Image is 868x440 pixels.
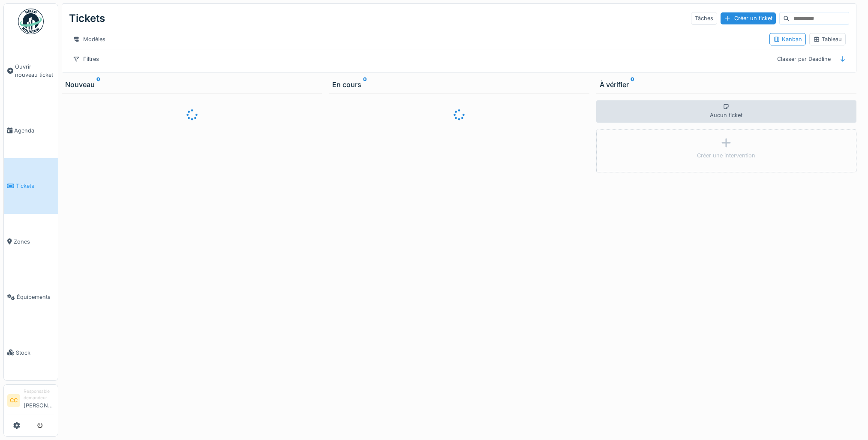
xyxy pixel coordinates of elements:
[4,325,58,380] a: Stock
[631,79,634,90] sup: 0
[17,293,54,301] span: Équipements
[363,79,367,90] sup: 0
[773,53,835,65] div: Classer par Deadline
[14,238,54,246] span: Zones
[96,79,100,90] sup: 0
[24,388,54,413] li: [PERSON_NAME]
[15,63,54,79] span: Ouvrir nouveau ticket
[18,9,44,34] img: Badge_color-CXgf-gQk.svg
[69,33,109,45] div: Modèles
[332,79,586,90] div: En cours
[773,35,802,43] div: Kanban
[16,349,54,357] span: Stock
[600,79,853,90] div: À vérifier
[69,7,105,30] div: Tickets
[721,12,776,24] div: Créer un ticket
[697,151,755,160] div: Créer une intervention
[4,103,58,158] a: Agenda
[65,79,318,90] div: Nouveau
[24,388,54,401] div: Responsable demandeur
[7,394,20,407] li: CC
[4,214,58,269] a: Zones
[596,100,856,123] div: Aucun ticket
[4,39,58,103] a: Ouvrir nouveau ticket
[16,182,54,190] span: Tickets
[7,388,54,415] a: CC Responsable demandeur[PERSON_NAME]
[813,35,842,43] div: Tableau
[14,127,54,135] span: Agenda
[4,269,58,325] a: Équipements
[4,158,58,214] a: Tickets
[69,53,103,65] div: Filtres
[691,12,717,24] div: Tâches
